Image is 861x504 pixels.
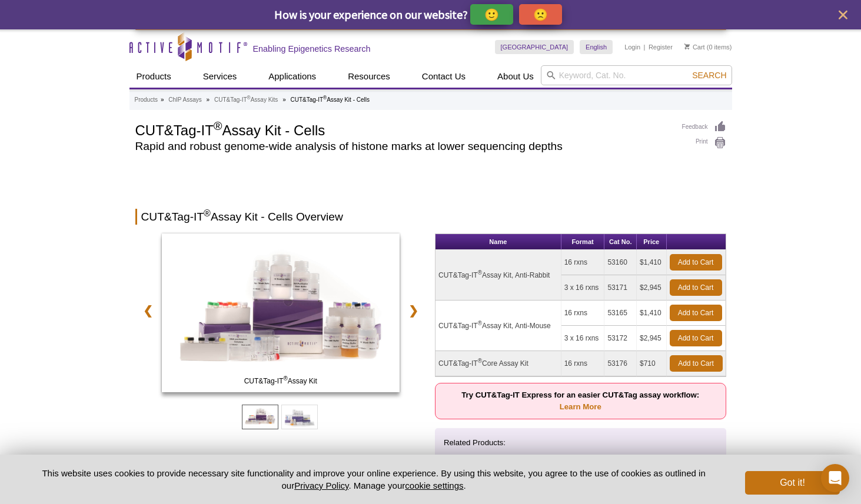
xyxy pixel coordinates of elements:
td: 53172 [604,326,637,351]
td: 53171 [604,275,637,301]
button: Got it! [745,471,839,495]
h2: CUT&Tag-IT Assay Kit - Cells Overview [135,209,726,225]
a: Resources [341,65,397,88]
a: Tissue Prep for NGS Assays: [456,452,539,463]
li: | [644,40,646,54]
th: Price [637,234,667,250]
a: [GEOGRAPHIC_DATA] [495,40,574,54]
sup: ® [283,375,287,382]
a: Learn More [560,402,601,411]
a: Add to Cart [670,355,723,372]
td: 16 rxns [561,301,605,326]
span: How is your experience on our website? [274,7,468,22]
sup: ® [323,95,327,101]
sup: ® [478,320,482,326]
li: Tissue sample preparation for CUT&Tag [456,452,707,463]
td: 3 x 16 rxns [561,326,605,351]
a: Feedback [682,121,726,133]
span: Search [692,71,726,80]
input: Keyword, Cat. No. [541,65,732,85]
h2: Rapid and robust genome-wide analysis of histone marks at lower sequencing depths [135,141,670,152]
td: 3 x 16 rxns [561,275,605,301]
li: » [207,96,210,103]
a: CUT&Tag-IT®Assay Kits [214,95,278,105]
a: Contact Us [415,65,473,88]
th: Cat No. [604,234,637,250]
th: Name [436,234,561,250]
sup: ® [247,95,251,101]
a: Cart [684,43,705,51]
a: CUT&Tag-IT Assay Kit [162,233,400,396]
a: Add to Cart [670,279,722,296]
h2: Enabling Epigenetics Research [253,44,371,54]
p: 🙁 [533,7,548,22]
td: $710 [637,351,667,376]
td: 16 rxns [561,250,605,275]
li: CUT&Tag-IT Assay Kit - Cells [290,96,370,103]
p: 🙂 [484,7,499,22]
td: $2,945 [637,326,667,351]
td: CUT&Tag-IT Assay Kit, Anti-Rabbit [436,250,561,301]
img: Your Cart [684,44,690,49]
a: English [580,40,613,54]
button: cookie settings [405,480,463,490]
sup: ® [204,208,211,218]
td: 16 rxns [561,351,605,376]
sup: ® [214,119,222,132]
td: CUT&Tag-IT Core Assay Kit [436,351,561,376]
td: CUT&Tag-IT Assay Kit, Anti-Mouse [436,301,561,351]
h1: CUT&Tag-IT Assay Kit - Cells [135,121,670,138]
strong: Try CUT&Tag-IT Express for an easier CUT&Tag assay workflow: [461,390,699,411]
p: Related Products: [444,437,717,449]
button: close [836,8,850,22]
a: Print [682,136,726,149]
a: Products [129,65,178,88]
a: Add to Cart [670,254,722,271]
td: 53165 [604,301,637,326]
a: Products [135,95,158,105]
a: Login [624,43,640,51]
a: ChIP Assays [168,95,202,105]
a: Services [196,65,244,88]
a: ❯ [401,297,426,324]
div: Open Intercom Messenger [821,464,849,492]
th: Format [561,234,605,250]
a: About Us [490,65,541,88]
span: CUT&Tag-IT Assay Kit [164,375,397,387]
img: CUT&Tag-IT Assay Kit [162,233,400,392]
td: 53160 [604,250,637,275]
td: $2,945 [637,275,667,301]
button: Search [689,70,730,81]
li: » [161,96,164,103]
td: $1,410 [637,250,667,275]
a: Add to Cart [670,330,722,346]
a: Privacy Policy [294,480,348,490]
a: Add to Cart [670,305,722,321]
p: This website uses cookies to provide necessary site functionality and improve your online experie... [22,467,726,492]
li: (0 items) [684,40,732,54]
a: ❮ [135,297,161,324]
a: Register [649,43,673,51]
a: Applications [261,65,323,88]
sup: ® [478,269,482,276]
td: 53176 [604,351,637,376]
td: $1,410 [637,301,667,326]
sup: ® [478,358,482,364]
li: » [282,96,286,103]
